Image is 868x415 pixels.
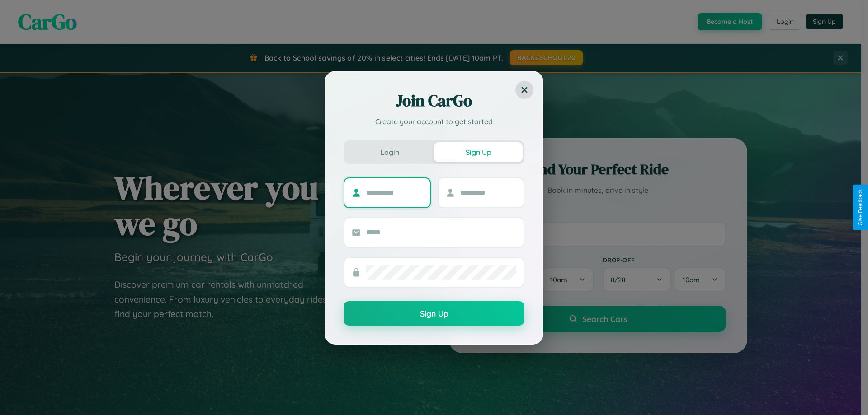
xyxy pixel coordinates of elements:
[857,189,863,226] div: Give Feedback
[345,142,434,162] button: Login
[344,301,524,326] button: Sign Up
[434,142,523,162] button: Sign Up
[344,116,524,127] p: Create your account to get started
[344,90,524,112] h2: Join CarGo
